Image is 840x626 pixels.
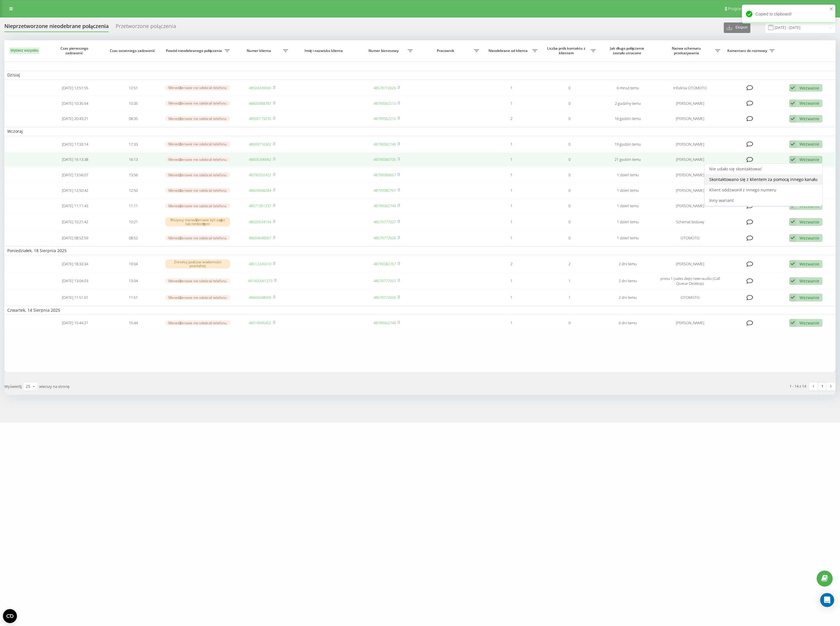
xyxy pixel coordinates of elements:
td: [DATE] 17:33:14 [46,137,104,151]
td: 1 [482,81,540,95]
span: wierszy na stronę [39,384,69,389]
div: Wezwanie [799,116,819,121]
button: Eksport [724,22,750,33]
span: Inny wariant [709,198,734,203]
div: Copied to clipboard! [742,5,835,23]
td: 1 [540,273,599,289]
td: 19 godzin temu [599,137,657,151]
div: Przetworzone połączenia [116,23,176,32]
td: [DATE] 20:43:21 [46,111,104,126]
td: 1 [482,183,540,198]
td: [PERSON_NAME] [657,183,724,198]
td: [DATE] 13:04:03 [46,273,104,289]
td: 1 [482,290,540,305]
td: 1 [540,290,599,305]
td: 1 [482,152,540,167]
td: 2 dni temu [599,273,657,289]
div: Menedżerowie nie odebrali telefonu [165,142,230,147]
td: 1 [482,316,540,330]
div: Menedżerowie nie odebrali telefonu [165,116,230,121]
a: 48693716362 [249,142,271,147]
td: [PERSON_NAME] [657,256,724,272]
td: Dzisiaj [4,71,836,79]
td: Schemat testowy [657,214,724,230]
td: [DATE] 12:50:42 [46,183,104,198]
td: 1 dzień temu [599,214,657,230]
td: 2 [540,256,599,272]
td: [PERSON_NAME] [657,152,724,167]
div: Menedżerowie nie odebrali telefonu [165,172,230,177]
a: 48579772626 [373,85,396,90]
td: 0 [540,183,599,198]
td: [DATE] 12:51:55 [46,81,104,95]
td: [PERSON_NAME] [657,316,724,330]
a: 48609608284 [249,188,271,193]
span: Powód nieodebranego połączenia [166,48,224,53]
div: Wezwanie [799,157,819,162]
td: 2 [482,111,540,126]
td: [PERSON_NAME] [657,199,724,213]
span: Liczba prób kontaktu z klientem [543,46,590,55]
span: Wyświetlij [4,384,22,389]
td: 1 [482,214,540,230]
td: press 1 (sales dep) new+audio (Call Queue Desktop) [657,273,724,289]
td: 2 dni temu [599,256,657,272]
td: 1 dzień temu [599,231,657,245]
div: Menedżerowie nie odebrali telefonu [165,157,230,162]
td: 08:35 [104,111,162,126]
a: 48571351237 [249,203,271,208]
a: 48604648067 [249,235,271,240]
td: 1 [482,273,540,289]
a: 48799382767 [373,261,396,266]
div: Zresetuj podczas wiadomości powitalnej [165,259,230,268]
div: Wezwanie [799,219,819,225]
td: 0 [540,168,599,182]
td: [DATE] 13:56:07 [46,168,104,182]
td: 0 [540,96,599,111]
td: [DATE] 16:13:38 [46,152,104,167]
td: Infolinia OTOMOTO [657,81,724,95]
div: Wezwanie [799,295,819,300]
a: 48799382767 [373,188,396,193]
td: 0 [540,81,599,95]
a: 48799366657 [373,172,396,177]
td: [DATE] 18:33:34 [46,256,104,272]
a: 48799360735 [373,157,396,162]
td: Wczoraj [4,127,836,136]
a: 48790202422 [249,172,271,177]
td: 11:11 [104,199,162,213]
td: [PERSON_NAME] [657,111,724,126]
td: 11:51 [104,290,162,305]
a: 491605061273 [248,278,272,283]
td: 1 dzień temu [599,168,657,182]
span: Nieodebrane od klienta [485,48,532,53]
td: Czwartek, 14 Sierpnia 2025 [4,306,836,315]
div: Menedżerowie nie odebrali telefonu [165,101,230,106]
td: 1 [482,168,540,182]
td: 10:35 [104,96,162,111]
td: 0 [540,316,599,330]
a: 48579777507 [373,278,396,283]
td: [DATE] 08:52:59 [46,231,104,245]
div: 25 [26,383,30,389]
td: 21 godzin temu [599,152,657,167]
td: 15:44 [104,316,162,330]
td: 19:04 [104,256,162,272]
div: Wezwanie [799,100,819,106]
td: [PERSON_NAME] [657,137,724,151]
td: 13:56 [104,168,162,182]
td: [DATE] 15:44:21 [46,316,104,330]
td: 08:52 [104,231,162,245]
td: 6 minut temu [599,81,657,95]
a: 48799362749 [373,203,396,208]
button: Open CMP widget [3,609,17,623]
td: 0 [540,214,599,230]
div: Wezwanie [799,278,819,284]
a: 48512245510 [249,261,271,266]
span: Pracownik [419,48,474,53]
span: Imię i nazwisko klienta [297,48,352,53]
span: Komentarz do rozmowy [726,48,769,53]
td: 0 [540,137,599,151]
td: [DATE] 10:35:54 [46,96,104,111]
span: Numer biznesowy [361,48,408,53]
